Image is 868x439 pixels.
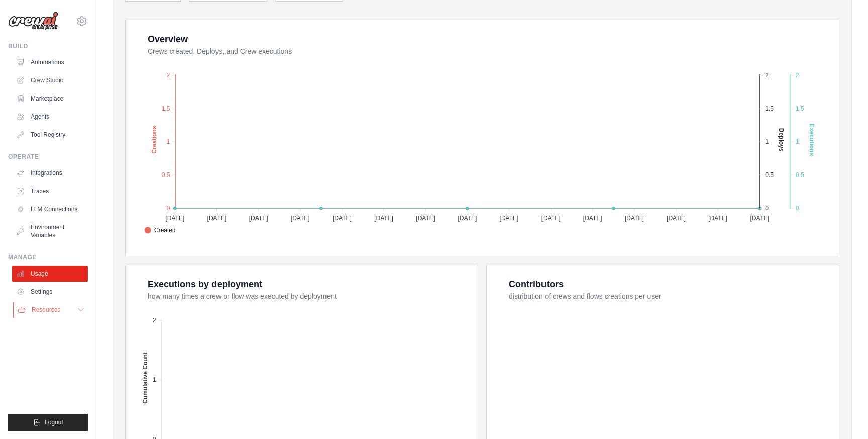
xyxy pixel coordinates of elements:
div: Operate [8,153,88,161]
text: Cumulative Count [142,352,149,404]
tspan: 0 [796,205,799,212]
tspan: 2 [153,317,156,324]
button: Resources [13,302,89,318]
a: Usage [12,266,88,282]
text: Executions [808,124,815,156]
div: Overview [148,32,188,46]
a: Traces [12,183,88,199]
tspan: [DATE] [667,215,686,222]
dt: Crews created, Deploys, and Crew executions [148,46,827,56]
a: Tool Registry [12,127,88,143]
tspan: [DATE] [708,215,727,222]
a: LLM Connections [12,201,88,217]
dt: how many times a crew or flow was executed by deployment [148,291,466,301]
tspan: 1 [167,138,170,145]
div: Build [8,42,88,50]
tspan: 1 [796,138,799,145]
tspan: [DATE] [458,215,477,222]
img: Logo [8,12,58,31]
span: Logout [45,418,63,426]
tspan: [DATE] [583,215,602,222]
a: Settings [12,284,88,300]
dt: distribution of crews and flows creations per user [509,291,827,301]
tspan: [DATE] [333,215,352,222]
a: Automations [12,54,88,70]
tspan: [DATE] [625,215,644,222]
tspan: [DATE] [165,215,184,222]
tspan: 0 [167,205,170,212]
tspan: 1 [153,376,156,383]
tspan: 0.5 [796,171,804,179]
tspan: 1.5 [162,105,170,112]
tspan: [DATE] [416,215,435,222]
text: Creations [151,126,158,154]
a: Environment Variables [12,219,88,243]
div: Executions by deployment [148,277,262,291]
a: Agents [12,109,88,125]
tspan: 2 [796,72,799,79]
tspan: 2 [765,72,769,79]
tspan: 1.5 [765,105,774,112]
tspan: 1 [765,138,769,145]
tspan: [DATE] [374,215,393,222]
button: Logout [8,414,88,431]
tspan: 2 [167,72,170,79]
a: Crew Studio [12,72,88,89]
tspan: [DATE] [249,215,268,222]
tspan: [DATE] [500,215,519,222]
div: Contributors [509,277,564,291]
a: Marketplace [12,91,88,107]
span: Created [144,226,176,235]
tspan: 0.5 [162,171,170,179]
tspan: [DATE] [207,215,227,222]
tspan: 0.5 [765,171,774,179]
div: Manage [8,253,88,261]
tspan: 0 [765,205,769,212]
tspan: 1.5 [796,105,804,112]
a: Integrations [12,165,88,181]
tspan: [DATE] [291,215,310,222]
span: Resources [32,306,60,314]
tspan: [DATE] [750,215,769,222]
text: Deploys [778,128,785,152]
tspan: [DATE] [541,215,561,222]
